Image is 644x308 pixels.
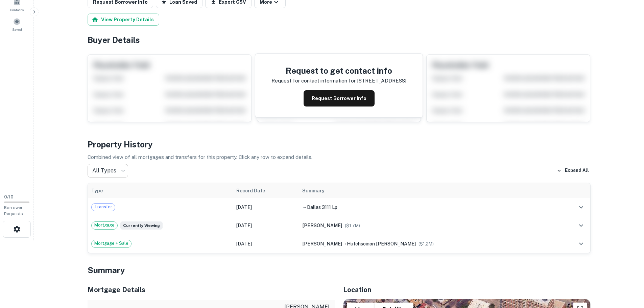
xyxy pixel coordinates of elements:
p: Combined view of all mortgages and transfers for this property. Click any row to expand details. [88,153,591,161]
h5: Mortgage Details [88,285,335,295]
div: → [302,240,553,247]
h4: Request to get contact info [271,65,406,77]
button: View Property Details [88,14,159,26]
h4: Property History [88,138,591,150]
a: Saved [2,15,32,33]
button: expand row [575,202,587,213]
span: Mortgage [92,222,117,229]
th: Record Date [233,183,299,198]
span: Currently viewing [120,221,163,230]
span: Mortgage + Sale [92,240,131,247]
p: Request for contact information for [271,77,356,85]
th: Type [88,183,233,198]
button: Expand All [555,166,591,176]
span: ($ 1.2M ) [419,241,434,246]
th: Summary [299,183,556,198]
span: ($ 1.7M ) [345,223,360,228]
span: Saved [12,27,22,32]
span: Contacts [10,7,24,13]
button: Request Borrower Info [304,90,375,106]
h4: Buyer Details [88,34,591,46]
td: [DATE] [233,198,299,216]
iframe: Chat Widget [610,232,644,265]
button: expand row [575,238,587,250]
span: 0 / 10 [4,194,14,199]
button: expand row [575,220,587,231]
span: Transfer [92,204,115,210]
p: [STREET_ADDRESS] [357,77,406,85]
div: → [302,204,553,211]
span: [PERSON_NAME] [302,223,342,228]
div: All Types [88,164,128,177]
td: [DATE] [233,235,299,253]
h4: Summary [88,264,591,276]
h5: Location [343,285,591,295]
td: [DATE] [233,216,299,235]
span: dallas 3111 lp [307,205,337,210]
span: Borrower Requests [4,205,23,216]
span: [PERSON_NAME] [302,241,342,246]
span: hutchsoinon [PERSON_NAME] [347,241,416,246]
